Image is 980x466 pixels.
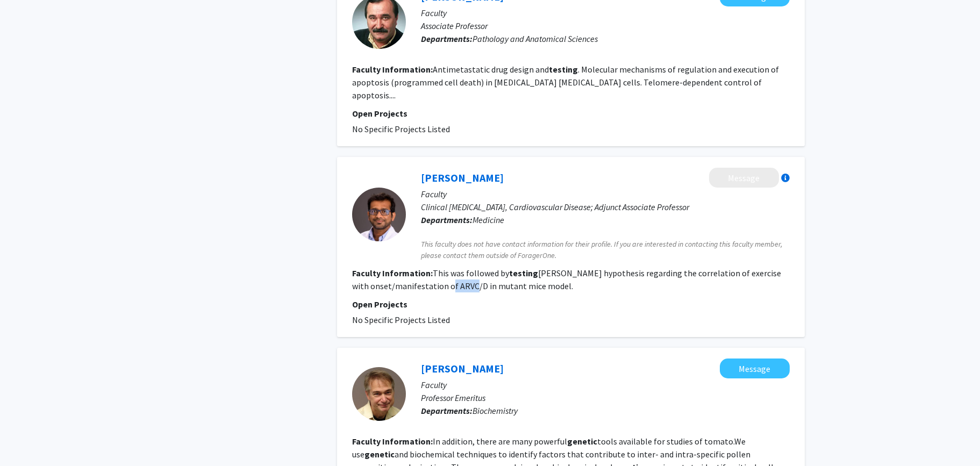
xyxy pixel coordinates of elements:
[421,378,790,391] p: Faculty
[421,33,473,44] b: Departments:
[421,362,504,375] a: [PERSON_NAME]
[421,188,790,200] p: Faculty
[352,298,790,311] p: Open Projects
[549,64,578,75] b: testing
[421,200,790,213] p: Clinical [MEDICAL_DATA], Cardiovascular Disease; Adjunct Associate Professor
[781,174,790,182] div: More information
[352,107,790,120] p: Open Projects
[352,64,433,75] b: Faculty Information:
[352,436,433,447] b: Faculty Information:
[473,214,504,225] span: Medicine
[8,418,46,458] iframe: Chat
[567,436,597,447] b: genetic
[720,359,790,378] button: Message Bruce McClure
[352,124,450,134] span: No Specific Projects Listed
[709,168,779,188] button: Message Rahul Jain
[421,391,790,404] p: Professor Emeritus
[352,314,450,325] span: No Specific Projects Listed
[473,33,598,44] span: Pathology and Anatomical Sciences
[509,268,538,278] b: testing
[421,214,473,225] b: Departments:
[421,19,790,32] p: Associate Professor
[352,64,779,101] fg-read-more: Antimetastatic drug design and . Molecular mechanisms of regulation and execution of apoptosis (p...
[421,239,790,261] span: This faculty does not have contact information for their profile. If you are interested in contac...
[421,171,504,184] a: [PERSON_NAME]
[352,268,781,291] fg-read-more: This was followed by [PERSON_NAME] hypothesis regarding the correlation of exercise with onset/ma...
[421,6,790,19] p: Faculty
[364,449,395,460] b: genetic
[352,268,433,278] b: Faculty Information:
[421,405,473,416] b: Departments:
[473,405,518,416] span: Biochemistry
